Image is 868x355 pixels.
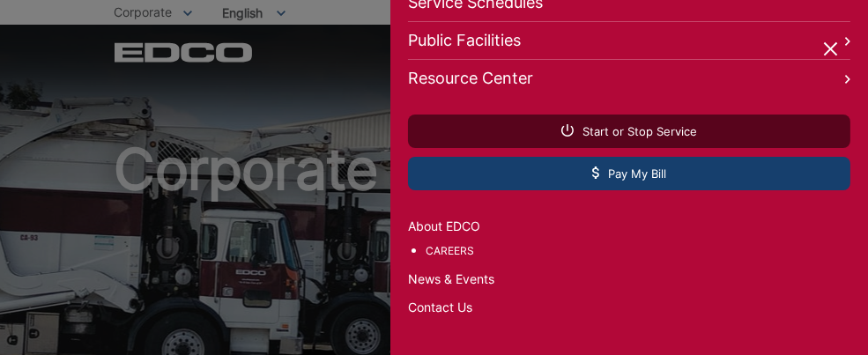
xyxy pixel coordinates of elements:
span: Start or Stop Service [561,123,697,139]
span: Pay My Bill [592,166,666,181]
a: About EDCO [408,217,850,236]
a: Careers [426,241,850,261]
a: Start or Stop Service [408,115,850,148]
a: Public Facilities [408,22,850,60]
a: Contact Us [408,298,850,317]
a: News & Events [408,270,850,289]
a: Pay My Bill [408,157,850,190]
a: Resource Center [408,60,850,97]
